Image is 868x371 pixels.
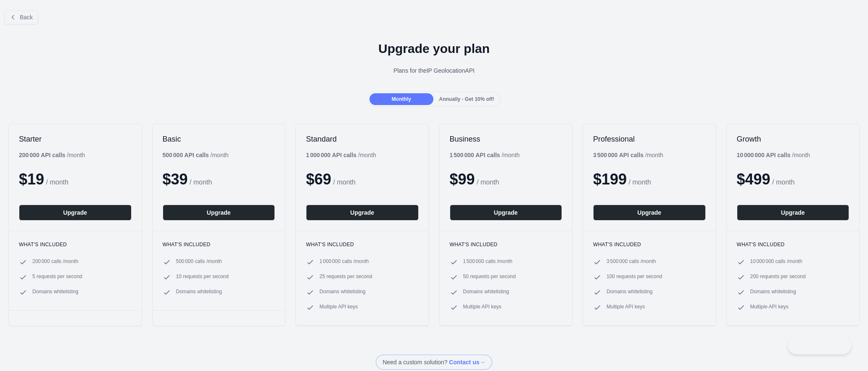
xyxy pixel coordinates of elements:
[477,179,499,186] span: / month
[450,171,475,188] span: $ 99
[450,205,562,221] button: Upgrade
[333,179,356,186] span: / month
[788,337,851,354] iframe: Toggle Customer Support
[593,171,627,188] span: $ 199
[306,205,419,221] button: Upgrade
[593,205,706,221] button: Upgrade
[629,179,651,186] span: / month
